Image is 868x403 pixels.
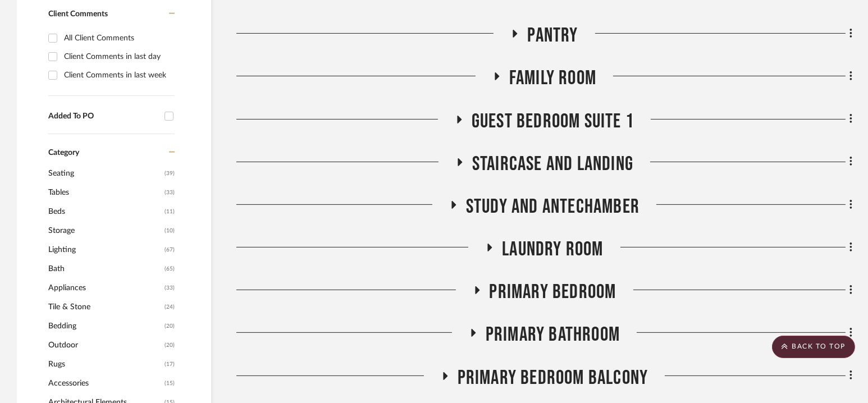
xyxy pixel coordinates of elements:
[472,109,634,134] span: Guest Bedroom Suite 1
[48,317,162,336] span: Bedding
[165,298,175,316] span: (24)
[165,374,175,392] span: (15)
[48,164,162,183] span: Seating
[48,112,159,121] div: Added To PO
[165,260,175,278] span: (65)
[165,184,175,201] span: (33)
[48,278,162,297] span: Appliances
[48,10,108,18] span: Client Comments
[165,164,175,182] span: (39)
[48,183,162,202] span: Tables
[472,152,633,176] span: Staircase and Landing
[48,240,162,259] span: Lighting
[48,259,162,278] span: Bath
[490,280,616,304] span: Primary Bedroom
[466,195,639,219] span: Study and Antechamber
[48,374,162,393] span: Accessories
[165,317,175,335] span: (20)
[48,297,162,317] span: Tile & Stone
[48,221,162,240] span: Storage
[48,202,162,221] span: Beds
[165,203,175,221] span: (11)
[48,355,162,374] span: Rugs
[48,148,79,158] span: Category
[165,279,175,297] span: (33)
[165,241,175,259] span: (67)
[64,48,172,66] div: Client Comments in last day
[527,24,578,48] span: Pantry
[165,336,175,354] span: (20)
[486,323,620,347] span: Primary Bathroom
[502,237,603,262] span: Laundry Room
[48,336,162,355] span: Outdoor
[509,66,596,90] span: Family Room
[772,336,855,358] scroll-to-top-button: BACK TO TOP
[458,366,648,390] span: Primary Bedroom Balcony
[64,66,172,84] div: Client Comments in last week
[64,29,172,47] div: All Client Comments
[165,222,175,240] span: (10)
[165,355,175,373] span: (17)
